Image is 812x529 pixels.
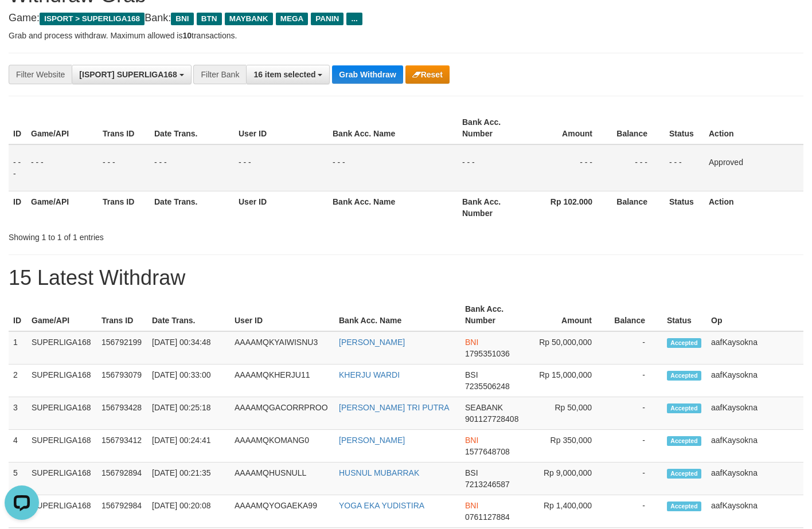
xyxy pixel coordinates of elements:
[706,299,803,331] th: Op
[193,65,246,84] div: Filter Bank
[528,495,609,528] td: Rp 1,400,000
[97,430,147,463] td: 156793412
[9,65,72,84] div: Filter Website
[527,144,610,191] td: - - -
[339,468,419,477] a: HUSNUL MUBARRAK
[97,365,147,397] td: 156793079
[528,365,609,397] td: Rp 15,000,000
[339,436,405,445] a: [PERSON_NAME]
[528,331,609,365] td: Rp 50,000,000
[465,480,510,489] span: Copy 7213246587 to clipboard
[610,112,665,144] th: Balance
[230,397,334,430] td: AAAAMQGACORRPROO
[276,13,309,25] span: MEGA
[465,447,510,456] span: Copy 1577648708 to clipboard
[610,144,665,191] td: - - -
[465,468,478,477] span: BSI
[26,112,98,144] th: Game/API
[465,338,478,347] span: BNI
[667,469,701,479] span: Accepted
[253,70,315,79] span: 16 item selected
[667,338,701,348] span: Accepted
[667,403,701,413] span: Accepted
[9,30,803,41] p: Grab and process withdraw. Maximum allowed is transactions.
[9,463,27,495] td: 5
[27,365,97,397] td: SUPERLIGA168
[147,299,230,331] th: Date Trans.
[527,112,610,144] th: Amount
[79,70,177,79] span: [ISPORT] SUPERLIGA168
[147,397,230,430] td: [DATE] 00:25:18
[458,191,527,224] th: Bank Acc. Number
[609,365,662,397] td: -
[171,13,193,25] span: BNI
[197,13,222,25] span: BTN
[147,495,230,528] td: [DATE] 00:20:08
[98,112,150,144] th: Trans ID
[97,331,147,365] td: 156792199
[147,331,230,365] td: [DATE] 00:34:48
[667,371,701,381] span: Accepted
[465,436,478,445] span: BNI
[98,144,150,191] td: - - -
[460,299,528,331] th: Bank Acc. Number
[9,227,330,243] div: Showing 1 to 1 of 1 entries
[528,430,609,463] td: Rp 350,000
[27,331,97,365] td: SUPERLIGA168
[328,144,458,191] td: - - -
[609,430,662,463] td: -
[346,13,362,25] span: ...
[147,463,230,495] td: [DATE] 00:21:35
[26,191,98,224] th: Game/API
[704,112,803,144] th: Action
[609,331,662,365] td: -
[9,365,27,397] td: 2
[465,501,478,510] span: BNI
[150,112,234,144] th: Date Trans.
[27,495,97,528] td: SUPERLIGA168
[72,65,191,84] button: [ISPORT] SUPERLIGA168
[609,495,662,528] td: -
[230,495,334,528] td: AAAAMQYOGAEKA99
[528,397,609,430] td: Rp 50,000
[9,144,26,191] td: - - -
[465,414,518,424] span: Copy 901127728408 to clipboard
[230,365,334,397] td: AAAAMQKHERJU11
[40,13,145,25] span: ISPORT > SUPERLIGA168
[230,299,334,331] th: User ID
[150,144,234,191] td: - - -
[465,370,478,379] span: BSI
[339,403,450,412] a: [PERSON_NAME] TRI PUTRA
[246,65,330,84] button: 16 item selected
[9,299,27,331] th: ID
[465,512,510,522] span: Copy 0761127884 to clipboard
[230,430,334,463] td: AAAAMQKOMANG0
[97,397,147,430] td: 156793428
[527,191,610,224] th: Rp 102.000
[147,365,230,397] td: [DATE] 00:33:00
[405,65,450,84] button: Reset
[528,299,609,331] th: Amount
[667,501,701,511] span: Accepted
[27,299,97,331] th: Game/API
[328,191,458,224] th: Bank Acc. Name
[230,463,334,495] td: AAAAMQHUSNULL
[609,463,662,495] td: -
[704,191,803,224] th: Action
[465,349,510,358] span: Copy 1795351036 to clipboard
[147,430,230,463] td: [DATE] 00:24:41
[609,397,662,430] td: -
[97,463,147,495] td: 156792894
[5,5,39,39] button: Open LiveChat chat widget
[9,430,27,463] td: 4
[27,397,97,430] td: SUPERLIGA168
[9,191,26,224] th: ID
[528,463,609,495] td: Rp 9,000,000
[97,299,147,331] th: Trans ID
[182,31,192,40] strong: 10
[458,144,527,191] td: - - -
[706,331,803,365] td: aafKaysokna
[334,299,460,331] th: Bank Acc. Name
[706,463,803,495] td: aafKaysokna
[98,191,150,224] th: Trans ID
